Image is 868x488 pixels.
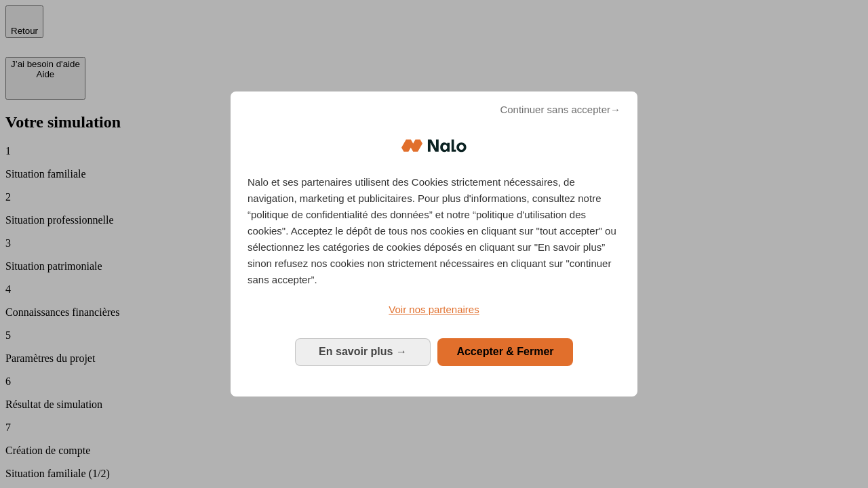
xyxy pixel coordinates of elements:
[248,174,620,288] p: Nalo et ses partenaires utilisent des Cookies strictement nécessaires, de navigation, marketing e...
[389,304,479,315] span: Voir nos partenaires
[401,125,467,166] img: Logo
[295,338,431,365] button: En savoir plus: Configurer vos consentements
[500,102,620,118] span: Continuer sans accepter→
[437,338,573,365] button: Accepter & Fermer: Accepter notre traitement des données et fermer
[248,302,620,318] a: Voir nos partenaires
[456,346,553,357] span: Accepter & Fermer
[231,91,637,396] div: Bienvenue chez Nalo Gestion du consentement
[319,346,407,357] span: En savoir plus →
